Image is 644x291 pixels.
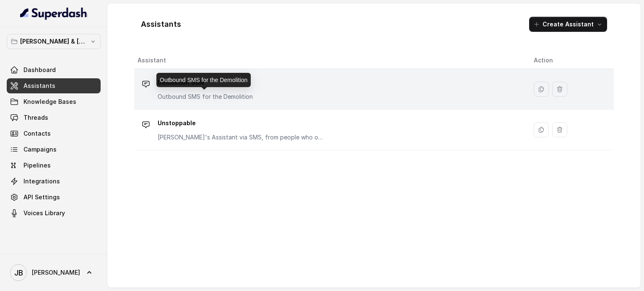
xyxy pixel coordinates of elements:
[7,94,101,109] a: Knowledge Bases
[156,73,251,87] div: Outbound SMS for the Demolition
[23,161,51,170] span: Pipelines
[7,142,101,157] a: Campaigns
[7,158,101,173] a: Pipelines
[32,268,80,277] span: [PERSON_NAME]
[23,145,57,154] span: Campaigns
[7,78,101,93] a: Assistants
[20,36,87,46] p: [PERSON_NAME] & [PERSON_NAME]
[23,209,65,217] span: Voices Library
[158,93,253,101] p: Outbound SMS for the Demolition
[23,177,60,185] span: Integrations
[7,126,101,141] a: Contacts
[14,268,23,277] text: JB
[20,7,88,20] img: light.svg
[141,18,181,31] h1: Assistants
[158,116,325,130] p: Unstoppable
[23,113,48,122] span: Threads
[23,129,51,138] span: Contacts
[134,52,527,69] th: Assistant
[23,66,56,74] span: Dashboard
[7,206,101,221] a: Voices Library
[23,193,60,201] span: API Settings
[23,82,55,90] span: Assistants
[529,17,607,32] button: Create Assistant
[7,174,101,189] a: Integrations
[7,62,101,77] a: Dashboard
[527,52,614,69] th: Action
[7,261,101,284] a: [PERSON_NAME]
[158,133,325,142] p: [PERSON_NAME]'s Assistant via SMS, from people who opt in to Download the Free Chapter
[7,34,101,49] button: [PERSON_NAME] & [PERSON_NAME]
[7,190,101,205] a: API Settings
[7,110,101,125] a: Threads
[23,98,76,106] span: Knowledge Bases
